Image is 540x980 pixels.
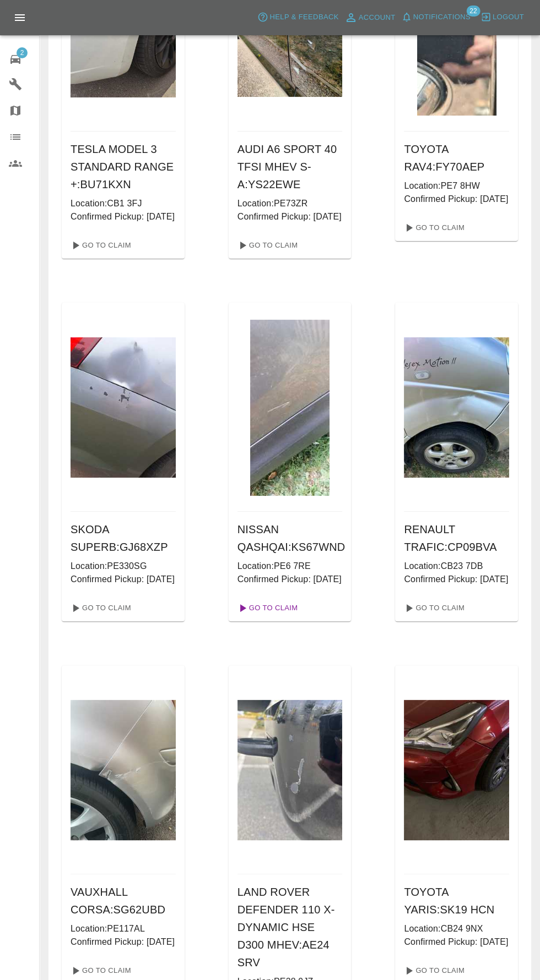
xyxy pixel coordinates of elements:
[71,883,176,918] h6: VAUXHALL CORSA : SG62UBD
[71,922,176,935] p: Location: PE117AL
[342,9,398,26] a: Account
[404,560,509,573] p: Location: CB23 7DB
[66,237,134,254] a: Go To Claim
[399,962,467,979] a: Go To Claim
[404,179,509,193] p: Location: PE7 8HW
[237,140,343,193] h6: AUDI A6 SPORT 40 TFSI MHEV S-A : YS22EWE
[478,9,527,26] button: Logout
[398,9,473,26] button: Notifications
[404,573,509,586] p: Confirmed Pickup: [DATE]
[404,922,509,935] p: Location: CB24 9NX
[493,11,524,24] span: Logout
[71,521,176,556] h6: SKODA SUPERB : GJ68XZP
[237,560,343,573] p: Location: PE6 7RE
[71,210,176,223] p: Confirmed Pickup: [DATE]
[404,140,509,176] h6: TOYOTA RAV4 : FY70AEP
[17,47,28,58] span: 2
[237,573,343,586] p: Confirmed Pickup: [DATE]
[359,12,396,24] span: Account
[237,883,343,971] h6: LAND ROVER DEFENDER 110 X-DYNAMIC HSE D300 MHEV : AE24 SRV
[404,883,509,918] h6: TOYOTA YARIS : SK19 HCN
[71,935,176,949] p: Confirmed Pickup: [DATE]
[7,4,33,31] button: Open drawer
[399,219,467,237] a: Go To Claim
[404,193,509,206] p: Confirmed Pickup: [DATE]
[71,560,176,573] p: Location: PE330SG
[71,197,176,210] p: Location: CB1 3FJ
[71,573,176,586] p: Confirmed Pickup: [DATE]
[404,935,509,949] p: Confirmed Pickup: [DATE]
[66,599,134,617] a: Go To Claim
[233,237,301,254] a: Go To Claim
[413,11,471,24] span: Notifications
[71,140,176,193] h6: TESLA MODEL 3 STANDARD RANGE + : BU71KXN
[404,521,509,556] h6: RENAULT TRAFIC : CP09BVA
[237,210,343,223] p: Confirmed Pickup: [DATE]
[399,599,467,617] a: Go To Claim
[233,599,301,617] a: Go To Claim
[237,197,343,210] p: Location: PE73ZR
[269,11,338,24] span: Help & Feedback
[255,9,341,26] button: Help & Feedback
[466,6,480,17] span: 22
[66,962,134,979] a: Go To Claim
[237,521,343,556] h6: NISSAN QASHQAI : KS67WND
